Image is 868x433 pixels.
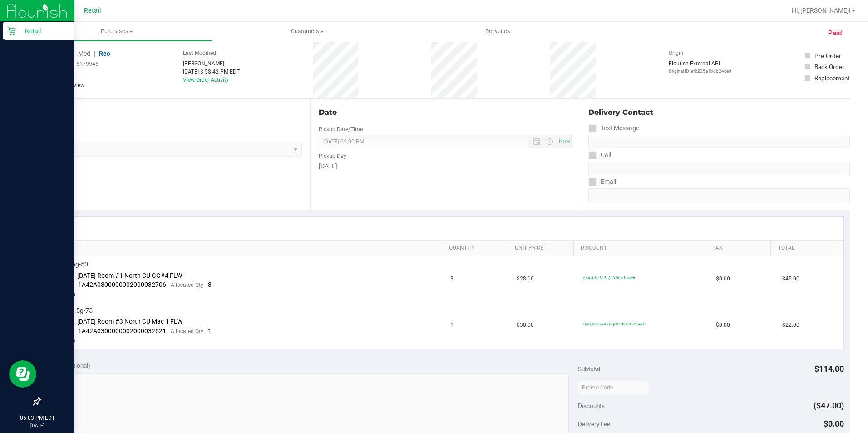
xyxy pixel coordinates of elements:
span: Allocated Qty [171,328,203,335]
span: [DATE] Room #3 North CU Mac 1 FLW [77,318,182,325]
span: Discounts [578,398,605,414]
p: Original ID: af2225a1bdb24ce0 [669,68,731,74]
span: [DATE] Room #1 North CU GG#4 FLW [77,272,182,279]
span: $45.00 [782,275,799,283]
label: Last Modified [183,49,216,57]
input: Format: (999) 999-9999 [588,135,850,148]
a: SKU [54,245,438,252]
span: $0.00 [716,275,730,283]
span: Med [78,50,90,57]
a: Quantity [449,245,504,252]
span: Subtotal [578,365,600,373]
span: $22.00 [782,321,799,330]
span: 1A42A0300000002000032706 [78,281,166,288]
a: Tax [712,245,767,252]
a: Deliveries [403,22,593,41]
span: $0.00 [824,419,844,428]
span: Hi, [PERSON_NAME]! [792,7,851,14]
p: 05:03 PM EDT [4,414,70,422]
div: Date [319,107,572,118]
label: Pickup Day [319,152,346,160]
div: Location [40,107,302,118]
div: Flourish External API [669,59,731,74]
div: Replacement [814,74,849,83]
span: | [94,50,95,57]
div: [DATE] 3:58:42 PM EDT [183,68,240,76]
a: Discount [581,245,701,252]
inline-svg: Retail [7,26,16,35]
span: Rec [99,50,110,57]
a: Purchases [22,22,212,41]
span: 1 [208,327,212,335]
div: Delivery Contact [588,107,850,118]
input: Format: (999) 999-9999 [588,162,850,175]
span: Daily Discount - Eighth: $8.00 off each [583,322,645,326]
label: Call [588,148,611,162]
span: Deliveries [473,27,523,35]
a: View Order Activity [183,77,229,83]
label: Origin [669,49,683,57]
span: 1 [450,321,454,330]
span: Retail [84,7,101,15]
span: 3 [208,281,212,288]
p: Retail [16,25,70,36]
iframe: Resource center [9,360,36,388]
span: 3 [450,275,454,283]
div: Back Order [814,62,844,71]
span: $30.00 [517,321,534,330]
span: ($47.00) [814,401,844,410]
p: [DATE] [4,422,70,429]
span: 6179946 [76,60,99,68]
span: Customers [212,27,402,35]
span: $28.00 [517,275,534,283]
a: Unit Price [515,245,570,252]
div: [PERSON_NAME] [183,59,240,68]
span: $0.00 [716,321,730,330]
span: 1A42A0300000002000032521 [78,327,166,335]
span: Allocated Qty [171,282,203,288]
span: Delivery Fee [578,420,610,428]
a: Total [778,245,833,252]
span: $114.00 [814,364,844,374]
a: Customers [212,22,402,41]
label: Pickup Date/Time [319,125,363,133]
div: Pre-Order [814,51,841,60]
label: Text Message [588,122,639,135]
span: Paid [828,28,842,39]
input: Promo Code [578,381,648,394]
label: Email [588,175,616,188]
span: Purchases [22,27,212,35]
span: gg4 3.5g $15: $13.00 off each [583,276,635,280]
div: [DATE] [319,162,572,171]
